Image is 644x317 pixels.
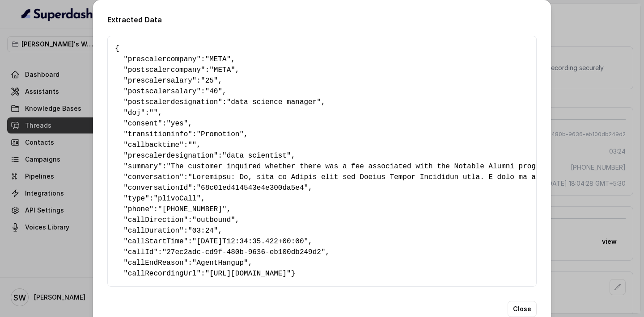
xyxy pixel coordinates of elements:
span: callRecordingUrl [128,270,197,278]
span: "[PHONE_NUMBER]" [158,205,227,213]
pre: { " ": , " ": , " ": , " ": , " ": , " ": , " ": , " ": , " ": , " ": , " ": , " ": , " ": , " ":... [115,43,529,279]
span: prescalerdesignation [128,152,214,160]
span: "data science manager" [227,98,321,106]
span: callDirection [128,216,184,224]
span: "data scientist" [222,152,291,160]
span: prescalercompany [128,55,197,63]
span: callId [128,248,154,256]
span: "27ec2adc-cd9f-480b-9636-eb100db249d2" [162,248,326,256]
span: callDuration [128,227,179,235]
span: "" [188,141,196,149]
span: "Promotion" [196,130,244,138]
span: "META" [209,66,235,74]
span: conversation [128,173,179,181]
span: "68c01ed414543e4e300da5e4" [196,184,308,192]
span: "AgentHangup" [192,259,248,267]
span: "META" [205,55,231,63]
span: "40" [205,88,222,96]
span: transitioninfo [128,130,188,138]
span: "" [149,109,158,117]
span: "[DATE]T12:34:35.422+00:00" [192,238,308,246]
span: callbacktime [128,141,179,149]
span: consent [128,120,158,128]
span: "03:24" [188,227,218,235]
span: "plivoCall" [153,195,201,203]
span: postscalercompany [128,66,201,74]
span: phone [128,205,149,213]
h2: Extracted Data [107,14,537,25]
span: type [128,195,145,203]
button: Close [508,301,537,317]
span: "[URL][DOMAIN_NAME]" [205,270,291,278]
span: postscalersalary [128,88,197,96]
span: summary [128,163,158,171]
span: "outbound" [192,216,235,224]
span: doj [128,109,141,117]
span: conversationId [128,184,188,192]
span: prescalersalary [128,77,192,85]
span: callEndReason [128,259,184,267]
span: callStartTime [128,238,184,246]
span: postscalerdesignation [128,98,218,106]
span: "25" [201,77,218,85]
span: "yes" [166,120,188,128]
